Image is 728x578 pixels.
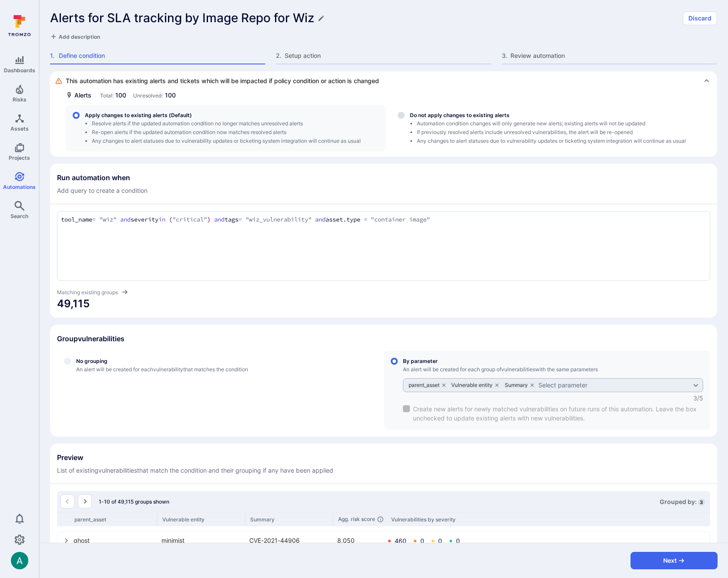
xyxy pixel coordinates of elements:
[407,382,448,389] div: parent_asset
[456,538,460,544] div: 0
[57,186,148,195] span: Add query to create a condition
[338,516,349,523] abbr: Aggregated
[57,289,118,296] span: Matching existing groups
[692,382,699,389] button: Expand dropdown
[403,366,703,373] span: An alert will be created for each group of vulnerabilities with the same parameters
[451,383,493,388] span: Vulnerable entity
[450,382,501,389] div: Vulnerable entity
[337,536,381,545] div: 8,050
[377,516,384,523] svg: Aggregate of individual risk scores of all the vulnerabilities within a group
[249,536,332,545] div: CVE-2021-44906
[538,382,690,389] button: By parameterAn alert will be created for each group ofvulnerabilitieswith the same parametersgrou...
[76,358,248,364] span: No grouping
[285,51,491,60] span: Setup action
[60,494,74,508] button: Go to the previous page
[11,552,28,569] img: ACg8ocLSa5mPYBaXNx3eFu_EmspyJX0laNWN7cXOFirfQ7srZveEpg=s96-c
[50,32,100,41] button: Add description
[57,334,124,343] h2: Group vulnerabilities
[503,382,537,389] div: Summary
[276,51,283,60] span: 2 .
[50,51,57,60] span: 1 .
[58,532,709,558] div: ghostminimistCVE-2021-449068,050460000
[11,552,28,569] div: Arjan Dehar
[510,51,717,60] span: Review automation
[438,538,442,544] div: 0
[74,516,157,523] div: parent_asset
[162,516,245,523] div: Vulnerable entity
[92,129,361,136] li: Re-open alerts if the updated automation condition now matches resolved alerts
[100,92,114,99] span: Total:
[683,11,717,25] button: Discard
[403,358,703,364] span: By parameter
[4,67,35,74] span: Dashboards
[631,552,718,569] button: Next
[57,351,710,430] div: define_group_by
[115,91,126,99] span: 100
[92,138,361,144] li: Any changes to alert statuses due to vulnerability updates or ticketing system integration will c...
[417,129,703,136] li: If previously resolved alerts include unresolved vulnerabilities, the alert will be re-opened
[99,498,169,505] span: 1-10 of 49,115 groups shown
[409,383,439,388] span: parent_asset
[505,383,528,388] span: Summary
[9,155,30,161] span: Projects
[59,51,265,60] span: Define condition
[403,378,703,392] div: grouping parameters
[59,34,100,40] span: Add description
[250,516,333,523] div: Summary
[417,138,703,144] li: Any changes to alert statuses due to vulnerability updates or ticketing system integration will c...
[66,77,379,85] span: This automation has existing alerts and tickets which will be impacted if policy condition or act...
[698,499,705,506] span: 3
[391,516,456,523] div: Vulnerabilities by severity
[10,213,28,219] span: Search
[57,453,333,462] h2: Preview
[413,404,703,423] span: Create new alerts for newly matched vulnerabilities on future runs of this automation. Leave the ...
[57,466,333,475] span: List of existing vulnerabilities that match the condition and their grouping if any have been app...
[66,105,710,151] div: alertResolutionType
[57,173,148,182] h2: Run automation when
[502,51,509,60] span: 3 .
[85,112,361,118] span: Apply changes to existing alerts (Default)
[92,120,361,127] li: Resolve alerts if the updated automation condition no longer matches unresolved alerts
[660,498,698,505] span: Grouped by:
[318,15,325,22] button: Edit title
[74,91,91,100] span: Alerts
[133,92,163,99] span: Unresolved:
[76,366,248,373] span: An alert will be created for each vulnerability that matches the condition
[161,536,244,545] div: minimist
[55,77,710,85] div: This automation has existing alerts and tickets which will be impacted if policy condition or act...
[395,538,406,544] div: 460
[57,297,710,311] span: Matching counter
[61,215,706,225] textarea: Add condition
[78,494,92,508] button: Go to the next page
[338,516,386,523] div: risk score
[165,91,176,99] span: 100
[420,538,424,544] div: 0
[417,120,703,127] li: Automation condition changes will only generate new alerts; existing alerts will not be updated
[3,184,36,190] span: Automations
[13,96,27,103] span: Risks
[74,536,156,545] div: ghost
[50,11,314,25] h1: Alerts for SLA tracking by Image Repo for Wiz
[410,112,703,118] span: Do not apply changes to existing alerts
[538,382,587,389] div: Select parameter
[693,394,703,403] span: 3 /5
[10,125,29,132] span: Assets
